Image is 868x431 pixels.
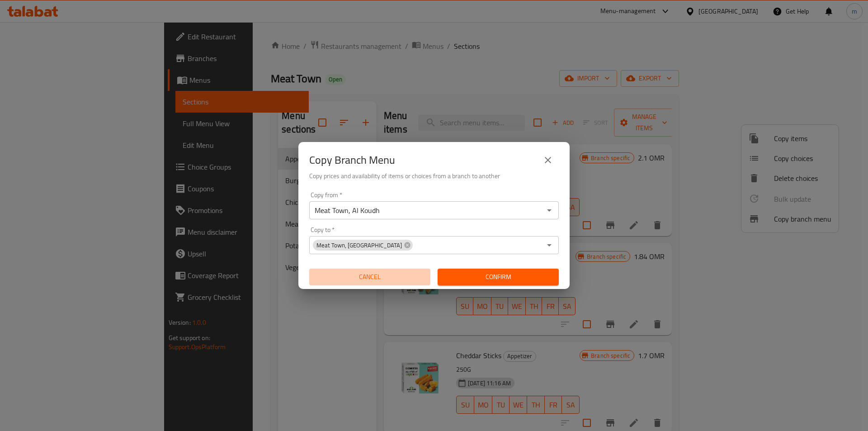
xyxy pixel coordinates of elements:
span: Confirm [445,271,552,283]
span: Cancel [313,271,427,283]
span: Meat Town, [GEOGRAPHIC_DATA] [313,241,406,250]
h6: Copy prices and availability of items or choices from a branch to another [309,171,559,181]
button: Open [543,204,556,217]
h2: Copy Branch Menu [309,153,395,167]
button: Open [543,239,556,251]
button: Confirm [438,269,559,285]
button: close [537,149,559,171]
button: Cancel [309,269,430,285]
div: Meat Town, [GEOGRAPHIC_DATA] [313,240,413,251]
